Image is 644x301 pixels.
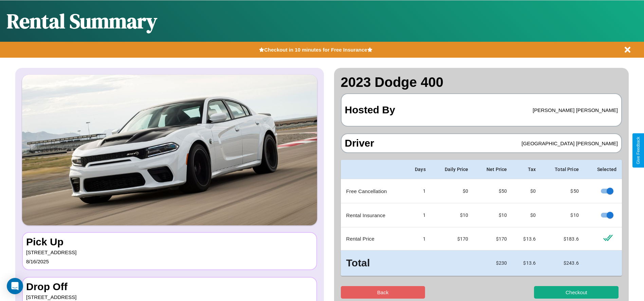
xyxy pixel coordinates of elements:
td: $0 [431,179,474,203]
td: $ 10 [541,203,584,227]
p: [GEOGRAPHIC_DATA] [PERSON_NAME] [521,139,618,148]
th: Tax [512,160,541,179]
p: Free Cancellation [346,187,399,196]
td: $ 13.6 [512,227,541,250]
h3: Driver [345,137,374,149]
button: Back [341,286,425,299]
h3: Total [346,256,399,270]
div: Give Feedback [636,137,641,164]
td: $ 50 [541,179,584,203]
td: 1 [404,203,431,227]
p: [PERSON_NAME] [PERSON_NAME] [533,106,618,115]
td: $ 13.6 [512,250,541,276]
p: [STREET_ADDRESS] [26,248,313,257]
th: Selected [584,160,622,179]
h3: Pick Up [26,236,313,248]
th: Daily Price [431,160,474,179]
div: Open Intercom Messenger [7,278,23,294]
td: $ 50 [474,179,512,203]
td: $10 [431,203,474,227]
h3: Drop Off [26,281,313,293]
b: Checkout in 10 minutes for Free Insurance [264,47,367,53]
td: $ 10 [474,203,512,227]
th: Days [404,160,431,179]
h2: 2023 Dodge 400 [341,75,622,90]
td: $ 183.6 [541,227,584,250]
p: Rental Price [346,234,399,243]
td: $ 170 [474,227,512,250]
th: Total Price [541,160,584,179]
td: $ 230 [474,250,512,276]
p: Rental Insurance [346,211,399,220]
h1: Rental Summary [7,7,157,35]
td: $ 170 [431,227,474,250]
th: Net Price [474,160,512,179]
p: 8 / 16 / 2025 [26,257,313,266]
td: 1 [404,227,431,250]
h3: Hosted By [345,97,395,123]
td: $0 [512,203,541,227]
button: Checkout [534,286,619,299]
td: $ 243.6 [541,250,584,276]
td: $0 [512,179,541,203]
table: simple table [341,160,622,276]
td: 1 [404,179,431,203]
